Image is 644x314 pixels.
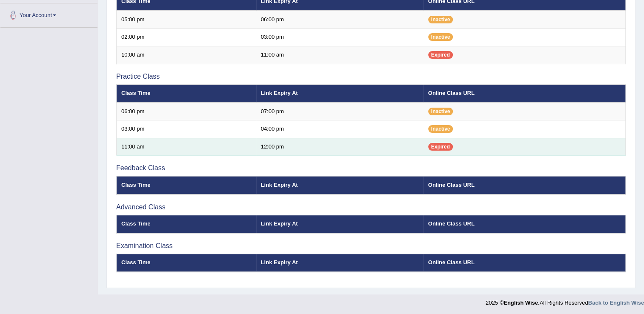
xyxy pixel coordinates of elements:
td: 11:00 am [117,138,256,156]
td: 12:00 pm [256,138,424,156]
th: Link Expiry At [256,215,424,233]
th: Link Expiry At [256,85,424,103]
td: 02:00 pm [117,29,256,46]
h3: Advanced Class [116,203,626,211]
th: Online Class URL [424,215,626,233]
th: Class Time [117,176,256,194]
th: Online Class URL [424,254,626,272]
span: Inactive [428,108,453,115]
span: Inactive [428,125,453,133]
td: 03:00 pm [256,29,424,46]
th: Online Class URL [424,85,626,103]
a: Back to English Wise [588,300,644,306]
h3: Feedback Class [116,164,626,172]
span: Inactive [428,16,453,23]
span: Expired [428,51,453,59]
td: 10:00 am [117,46,256,64]
a: Your Account [0,3,97,25]
td: 06:00 pm [256,11,424,29]
td: 03:00 pm [117,120,256,138]
td: 11:00 am [256,46,424,64]
strong: English Wise. [504,300,539,306]
td: 05:00 pm [117,11,256,29]
td: 04:00 pm [256,120,424,138]
th: Link Expiry At [256,176,424,194]
th: Link Expiry At [256,254,424,272]
h3: Examination Class [116,242,626,250]
h3: Practice Class [116,73,626,80]
span: Inactive [428,33,453,41]
div: 2025 © All Rights Reserved [486,294,644,307]
td: 06:00 pm [117,103,256,120]
span: Expired [428,143,453,151]
th: Class Time [117,254,256,272]
th: Class Time [117,85,256,103]
th: Online Class URL [424,176,626,194]
th: Class Time [117,215,256,233]
td: 07:00 pm [256,103,424,120]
